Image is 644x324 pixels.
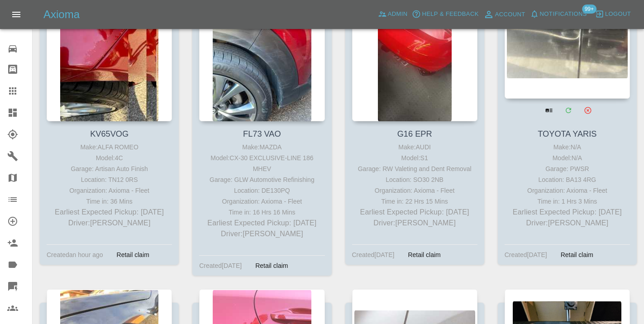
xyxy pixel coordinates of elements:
[495,10,525,20] span: Account
[201,142,322,152] div: Make: MAZDA
[49,218,170,229] p: Driver: [PERSON_NAME]
[47,249,103,260] div: Created an hour ago
[507,152,628,163] div: Model: N/A
[352,249,395,260] div: Created [DATE]
[507,196,628,207] div: Time in: 1 Hrs 3 Mins
[354,207,475,218] p: Earliest Expected Pickup: [DATE]
[201,218,322,229] p: Earliest Expected Pickup: [DATE]
[49,185,170,196] div: Organization: Axioma - Fleet
[49,196,170,207] div: Time in: 36 Mins
[578,101,597,119] button: Archive
[559,101,577,119] a: Modify
[49,142,170,152] div: Make: ALFA ROMEO
[354,218,475,229] p: Driver: [PERSON_NAME]
[481,7,528,22] a: Account
[354,163,475,174] div: Garage: RW Valeting and Dent Removal
[507,185,628,196] div: Organization: Axioma - Fleet
[354,196,475,207] div: Time in: 22 Hrs 15 Mins
[248,260,295,271] div: Retail claim
[605,9,631,19] span: Logout
[528,7,589,21] button: Notifications
[422,9,478,19] span: Help & Feedback
[507,218,628,229] p: Driver: [PERSON_NAME]
[582,5,596,14] span: 99+
[49,207,170,218] p: Earliest Expected Pickup: [DATE]
[90,129,129,138] a: KV65VOG
[507,174,628,185] div: Location: BA13 4RG
[593,7,633,21] button: Logout
[410,7,481,21] button: Help & Feedback
[199,260,242,271] div: Created [DATE]
[201,207,322,218] div: Time in: 16 Hrs 16 Mins
[49,152,170,163] div: Model: 4C
[354,185,475,196] div: Organization: Axioma - Fleet
[539,101,558,119] a: View
[201,185,322,196] div: Location: DE130PQ
[388,9,408,19] span: Admin
[110,249,156,260] div: Retail claim
[201,152,322,174] div: Model: CX-30 EXCLUSIVE-LINE 186 MHEV
[354,152,475,163] div: Model: S1
[49,174,170,185] div: Location: TN12 0RS
[401,249,447,260] div: Retail claim
[354,142,475,152] div: Make: AUDI
[5,4,27,25] button: Open drawer
[49,163,170,174] div: Garage: Artisan Auto Finish
[354,174,475,185] div: Location: SO30 2NB
[43,7,80,22] h5: Axioma
[201,196,322,207] div: Organization: Axioma - Fleet
[554,249,600,260] div: Retail claim
[376,7,410,21] a: Admin
[507,163,628,174] div: Garage: PWSR
[201,174,322,185] div: Garage: GLW Automotive Refinishing
[538,129,596,138] a: TOYOTA YARIS
[540,9,587,19] span: Notifications
[507,207,628,218] p: Earliest Expected Pickup: [DATE]
[507,142,628,152] div: Make: N/A
[201,229,322,239] p: Driver: [PERSON_NAME]
[505,249,547,260] div: Created [DATE]
[243,129,281,138] a: FL73 VAO
[397,129,432,138] a: G16 EPR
